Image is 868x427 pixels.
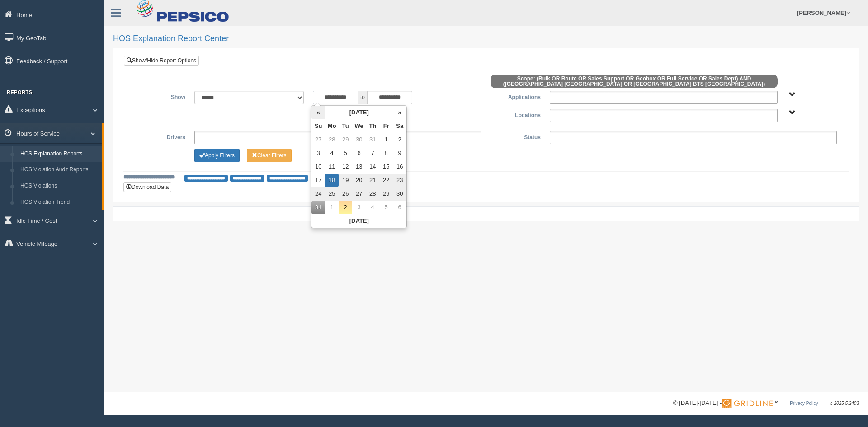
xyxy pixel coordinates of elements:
[366,146,379,160] td: 7
[366,160,379,174] td: 14
[486,131,545,142] label: Status
[311,160,325,174] td: 10
[366,119,379,133] th: Th
[393,146,406,160] td: 9
[366,133,379,146] td: 31
[379,174,393,187] td: 22
[379,133,393,146] td: 1
[311,187,325,201] td: 24
[486,91,545,102] label: Applications
[379,146,393,160] td: 8
[393,160,406,174] td: 16
[393,201,406,214] td: 6
[352,133,366,146] td: 30
[366,187,379,201] td: 28
[366,174,379,187] td: 21
[311,201,325,214] td: 31
[790,401,818,406] a: Privacy Policy
[16,146,102,162] a: HOS Explanation Reports
[247,149,292,162] button: Change Filter Options
[325,160,339,174] td: 11
[311,106,325,119] th: «
[325,146,339,160] td: 4
[352,119,366,133] th: We
[311,146,325,160] td: 3
[311,119,325,133] th: Su
[124,56,199,66] a: Show/Hide Report Options
[358,91,367,104] span: to
[379,187,393,201] td: 29
[393,187,406,201] td: 30
[16,194,102,211] a: HOS Violation Trend
[325,119,339,133] th: Mo
[491,75,778,88] span: Scope: (Bulk OR Route OR Sales Support OR Geobox OR Full Service OR Sales Dept) AND ([GEOGRAPHIC_...
[339,160,352,174] td: 12
[325,174,339,187] td: 18
[131,131,190,142] label: Drivers
[194,149,240,162] button: Change Filter Options
[352,201,366,214] td: 3
[486,109,545,120] label: Locations
[123,182,171,192] button: Download Data
[339,201,352,214] td: 2
[352,146,366,160] td: 6
[339,187,352,201] td: 26
[339,119,352,133] th: Tu
[325,106,393,119] th: [DATE]
[722,399,773,408] img: Gridline
[393,119,406,133] th: Sa
[393,174,406,187] td: 23
[393,133,406,146] td: 2
[325,201,339,214] td: 1
[311,174,325,187] td: 17
[311,133,325,146] td: 27
[339,146,352,160] td: 5
[352,174,366,187] td: 20
[131,91,190,102] label: Show
[325,133,339,146] td: 28
[311,214,406,228] th: [DATE]
[379,160,393,174] td: 15
[830,401,859,406] span: v. 2025.5.2403
[352,187,366,201] td: 27
[673,399,859,408] div: © [DATE]-[DATE] - ™
[352,160,366,174] td: 13
[366,201,379,214] td: 4
[379,119,393,133] th: Fr
[393,106,406,119] th: »
[339,133,352,146] td: 29
[379,201,393,214] td: 5
[16,162,102,178] a: HOS Violation Audit Reports
[16,178,102,194] a: HOS Violations
[339,174,352,187] td: 19
[325,187,339,201] td: 25
[113,34,859,43] h2: HOS Explanation Report Center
